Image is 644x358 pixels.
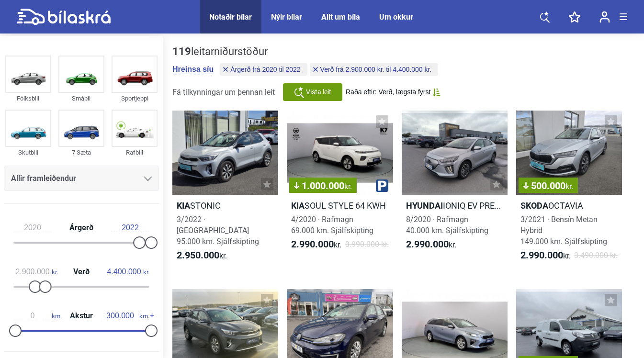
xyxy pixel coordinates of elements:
img: user-login.svg [599,11,610,23]
b: 2.990.000 [520,249,563,261]
button: Raða eftir: Verð, lægsta fyrst [346,88,441,96]
span: 8/2020 · Rafmagn 40.000 km. Sjálfskipting [406,215,488,235]
span: 500.000 [523,181,573,190]
b: Hyundai [406,201,443,211]
b: 2.990.000 [406,238,449,250]
span: km. [101,312,149,320]
span: Verð frá 2.900.000 kr. til 4.400.000 kr. [320,66,432,73]
a: Notaðir bílar [209,12,252,22]
div: Skutbíll [5,147,51,158]
div: Fólksbíll [5,93,51,104]
span: Raða eftir: Verð, lægsta fyrst [346,88,430,96]
div: Sportjeppi [112,93,158,104]
a: 1.000.000kr.KiaSOUL STYLE 64 KWH4/2020 · Rafmagn69.000 km. Sjálfskipting2.990.000kr.3.990.000 kr. [287,111,393,270]
button: Verð frá 2.900.000 kr. til 4.400.000 kr. [310,63,439,76]
button: Hreinsa síu [172,65,214,74]
span: kr. [13,268,58,276]
b: Kia [177,201,190,211]
span: 3.990.000 kr. [345,239,389,250]
span: 3/2022 · [GEOGRAPHIC_DATA] 95.000 km. Sjálfskipting [177,215,259,246]
a: Um okkur [379,12,413,22]
span: Vista leit [306,87,331,97]
h2: IONIQ EV PREMIUM 39KWH [402,200,508,211]
span: 3/2021 · Bensín Metan Hybrid 149.000 km. Sjálfskipting [520,215,607,246]
div: Smábíl [58,93,104,104]
span: kr. [344,182,352,191]
h2: OCTAVIA [516,200,622,211]
span: kr. [520,250,571,261]
a: Nýir bílar [271,12,302,22]
h2: SOUL STYLE 64 KWH [287,200,393,211]
span: kr. [406,239,456,250]
a: HyundaiIONIQ EV PREMIUM 39KWH8/2020 · Rafmagn40.000 km. Sjálfskipting2.990.000kr. [402,111,508,270]
b: Skoda [520,201,548,211]
a: Allt um bíla [321,12,360,22]
span: kr. [291,239,341,250]
span: kr. [105,268,149,276]
h2: STONIC [172,200,278,211]
span: 4/2020 · Rafmagn 69.000 km. Sjálfskipting [291,215,373,235]
b: 2.950.000 [177,249,219,261]
b: 2.990.000 [291,238,334,250]
a: KiaSTONIC3/2022 · [GEOGRAPHIC_DATA]95.000 km. Sjálfskipting2.950.000kr. [172,111,278,270]
a: 500.000kr.SkodaOCTAVIA3/2021 · Bensín Metan Hybrid149.000 km. Sjálfskipting2.990.000kr.3.490.000 kr. [516,111,622,270]
span: Verð [71,268,92,276]
div: leitarniðurstöður [172,45,441,58]
button: Árgerð frá 2020 til 2022 [220,63,307,76]
span: kr. [177,250,227,261]
div: 7 Sæta [58,147,104,158]
div: Rafbíll [112,147,158,158]
img: parking.png [376,179,388,192]
b: Kia [291,201,305,211]
span: 3.490.000 kr. [574,250,618,261]
span: Allir framleiðendur [11,172,76,185]
span: Árgerð [67,224,96,232]
span: Akstur [68,312,95,320]
span: km. [13,312,62,320]
span: 1.000.000 [294,181,352,190]
span: Árgerð frá 2020 til 2022 [230,66,300,73]
b: 119 [172,45,191,57]
span: Fá tilkynningar um þennan leit [172,88,275,97]
span: kr. [565,182,573,191]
